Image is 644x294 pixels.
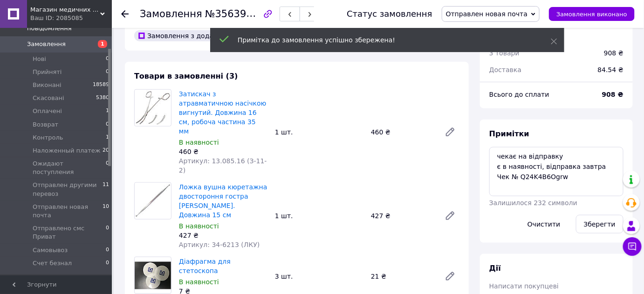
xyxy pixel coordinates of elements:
a: Затискач з атравматичною насічкою вигнутий. Довжина 16 см, робоча частина 35 мм [179,90,266,135]
span: Виконані [33,81,62,89]
div: Повернутися назад [121,9,129,19]
div: Статус замовлення [347,9,432,19]
span: Отправлен новая почта [446,10,528,18]
div: 1 шт. [271,126,367,139]
span: Доставка [489,66,521,73]
span: Ожидают поступления [33,160,106,176]
div: 460 ₴ [367,126,437,139]
span: В наявності [179,139,219,146]
span: 0 [106,55,109,63]
div: 3 шт. [271,270,367,283]
span: Магазин медичних товарів "МАКСМЕД" [30,6,100,14]
div: 21 ₴ [367,270,437,283]
a: Редагувати [441,123,459,141]
span: Артикул: 13.085.16 (З-11-2) [179,157,267,174]
span: 5380 [96,94,109,102]
span: 0 [106,68,109,76]
button: Чат з покупцем [623,237,642,256]
span: Оплачені [33,107,62,115]
span: 0 [106,160,109,176]
span: Товари в замовленні (3) [134,72,238,80]
span: Нові [33,55,46,63]
textarea: чекає на відправку є в наявності, відправка завтра Чек № Q24K4B6Ogrw [489,147,623,196]
span: Замовлення виконано [556,11,627,18]
div: Замовлення з додатку [134,30,229,41]
span: 10 [103,203,109,220]
span: Замовлення [140,8,202,20]
span: Отправлено смс Приват [33,224,106,241]
span: 20 [103,147,109,155]
span: Скасовані [33,94,64,102]
span: 0 [106,246,109,254]
span: Примітки [489,129,529,138]
button: Очистити [520,215,569,234]
div: 1 шт. [271,209,367,222]
span: Самовывоз [33,246,68,254]
div: 427 ₴ [367,209,437,222]
span: Написати покупцеві [489,282,559,290]
span: Наложенный платеж [33,147,101,155]
a: Редагувати [441,267,459,286]
span: 11 [103,181,109,198]
a: Редагувати [441,207,459,225]
button: Замовлення виконано [549,7,635,21]
span: Возврат [33,120,58,129]
a: Діафрагма для стетоскопа [179,258,231,274]
span: Прийняті [33,68,62,76]
b: 908 ₴ [602,91,623,98]
span: 0 [106,120,109,129]
img: Ложка вушна кюретажна двостороння гостра Jansen. Довжина 15 см [135,183,171,219]
div: 460 ₴ [179,147,267,156]
span: Отправлен новая почта [33,203,103,220]
div: 908 ₴ [604,48,623,58]
span: 1 [106,107,109,115]
span: 18589 [93,81,109,89]
div: 84.54 ₴ [592,60,629,80]
img: Затискач з атравматичною насічкою вигнутий. Довжина 16 см, робоча частина 35 мм [135,90,171,126]
span: Залишилося 232 символи [489,199,577,207]
span: Счет безнал [33,259,72,267]
span: Контроль [33,134,63,142]
button: Зберегти [576,215,623,234]
span: 0 [106,224,109,241]
span: №356390258 [205,8,271,20]
img: Діафрагма для стетоскопа [135,262,171,289]
span: 0 [106,259,109,267]
span: 1 [106,134,109,142]
span: Отправлен другими перевоз [33,181,103,198]
div: Ваш ID: 2085085 [30,14,112,22]
a: Ложка вушна кюретажна двостороння гостра [PERSON_NAME]. Довжина 15 см [179,183,267,219]
span: Всього до сплати [489,91,549,98]
span: 1 [98,40,107,48]
span: Артикул: 34-6213 (ЛКУ) [179,241,260,248]
div: 427 ₴ [179,231,267,240]
span: Дії [489,264,501,273]
span: Замовлення [27,40,66,48]
div: Примітка до замовлення успішно збережена! [238,35,528,45]
span: В наявності [179,222,219,230]
span: В наявності [179,278,219,286]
